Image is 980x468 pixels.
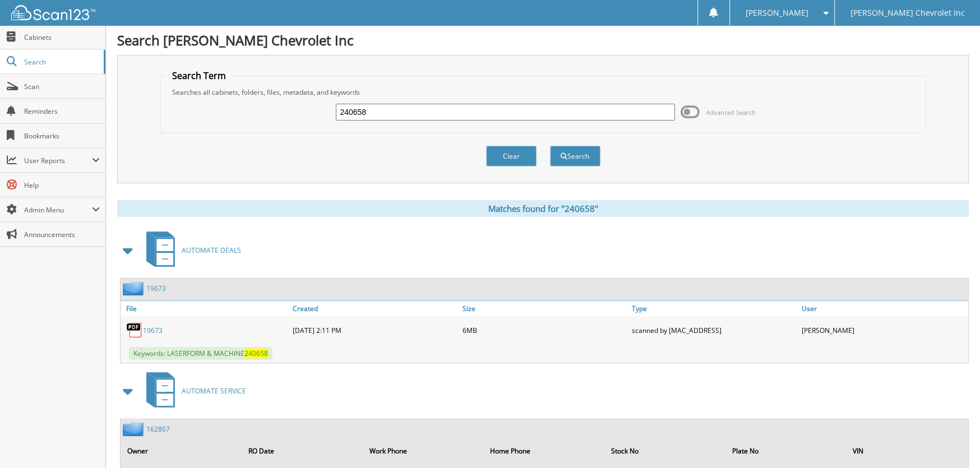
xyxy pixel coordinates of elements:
[126,322,143,339] img: PDF.png
[117,200,969,217] div: Matches found for "240658"
[121,301,290,316] a: File
[799,301,968,316] a: User
[746,10,808,16] span: [PERSON_NAME]
[727,439,847,462] th: Plate No
[290,301,459,316] a: Created
[706,108,756,117] span: Advanced Search
[460,319,629,341] div: 6MB
[123,422,146,436] img: folder2.png
[167,87,919,97] div: Searches all cabinets, folders, files, metadata, and keywords
[629,319,798,341] div: scanned by [MAC_ADDRESS]
[123,281,146,295] img: folder2.png
[484,439,604,462] th: Home Phone
[24,230,100,239] span: Announcements
[24,82,100,91] span: Scan
[629,301,798,316] a: Type
[129,347,272,360] span: Keywords: LASERFORM & MACHINE
[850,10,965,16] span: [PERSON_NAME] Chevrolet Inc
[24,33,100,42] span: Cabinets
[24,156,92,165] span: User Reports
[182,386,246,396] span: AUTOMATE SERVICE
[24,106,100,116] span: Reminders
[143,326,163,335] a: 19673
[140,369,246,413] a: AUTOMATE SERVICE
[146,284,166,293] a: 19673
[24,180,100,190] span: Help
[24,131,100,141] span: Bookmarks
[11,5,95,20] img: scan123-logo-white.svg
[799,319,968,341] div: [PERSON_NAME]
[605,439,725,462] th: Stock No
[24,57,98,67] span: Search
[243,439,363,462] th: RO Date
[847,439,967,462] th: VIN
[140,228,241,272] a: AUTOMATE DEALS
[486,146,537,166] button: Clear
[550,146,600,166] button: Search
[244,349,268,358] span: 240658
[460,301,629,316] a: Size
[290,319,459,341] div: [DATE] 2:11 PM
[24,205,92,215] span: Admin Menu
[363,439,483,462] th: Work Phone
[146,424,170,434] a: 162867
[167,69,232,82] legend: Search Term
[924,414,980,468] iframe: Chat Widget
[122,439,242,462] th: Owner
[182,245,241,255] span: AUTOMATE DEALS
[117,31,969,49] h1: Search [PERSON_NAME] Chevrolet Inc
